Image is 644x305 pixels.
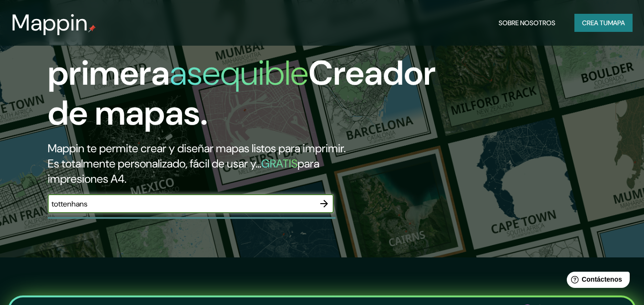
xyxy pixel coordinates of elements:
font: Crea tu [582,19,608,27]
font: La primera [48,11,170,95]
button: Crea tumapa [574,14,633,32]
font: Creador de mapas. [48,51,436,135]
font: Es totalmente personalizado, fácil de usar y... [48,156,261,171]
font: Mappin [11,8,88,38]
font: para impresiones A4. [48,156,319,186]
font: mapa [608,19,625,27]
font: Sobre nosotros [499,19,555,27]
button: Sobre nosotros [495,14,559,32]
font: Mappin te permite crear y diseñar mapas listos para imprimir. [48,141,346,156]
img: pin de mapeo [88,25,96,32]
iframe: Lanzador de widgets de ayuda [559,268,634,295]
input: Elige tu lugar favorito [48,198,315,209]
font: asequible [170,51,308,95]
font: GRATIS [261,156,297,171]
